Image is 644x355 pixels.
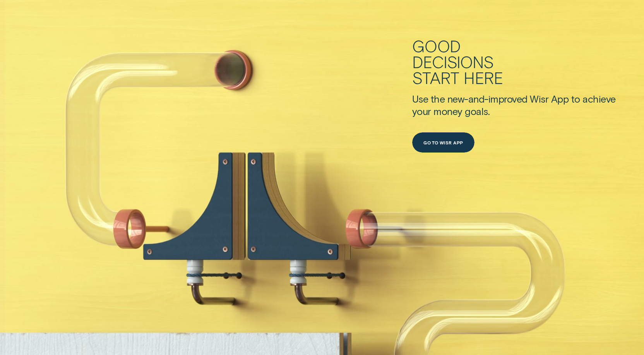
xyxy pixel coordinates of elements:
[530,93,548,105] div: Wisr
[86,46,130,51] div: Keywords by Traffic
[431,93,445,105] div: the
[582,93,615,105] div: achieve
[412,38,461,54] div: Good
[12,20,19,26] img: website_grey.svg
[77,45,83,51] img: tab_keywords_by_traffic_grey.svg
[20,20,85,26] div: Domain: [DOMAIN_NAME]
[433,105,462,118] div: money
[412,93,428,105] div: Use
[412,132,474,153] a: Go to Wisr App
[447,93,528,105] div: new-and-improved
[551,93,569,105] div: App
[464,70,503,86] div: here
[465,105,490,118] div: goals.
[412,54,494,70] div: decisions
[22,12,38,19] div: v 4.0.25
[412,70,459,86] div: start
[21,45,27,51] img: tab_domain_overview_orange.svg
[571,93,580,105] div: to
[12,12,19,19] img: logo_orange.svg
[29,46,69,51] div: Domain Overview
[412,105,431,118] div: your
